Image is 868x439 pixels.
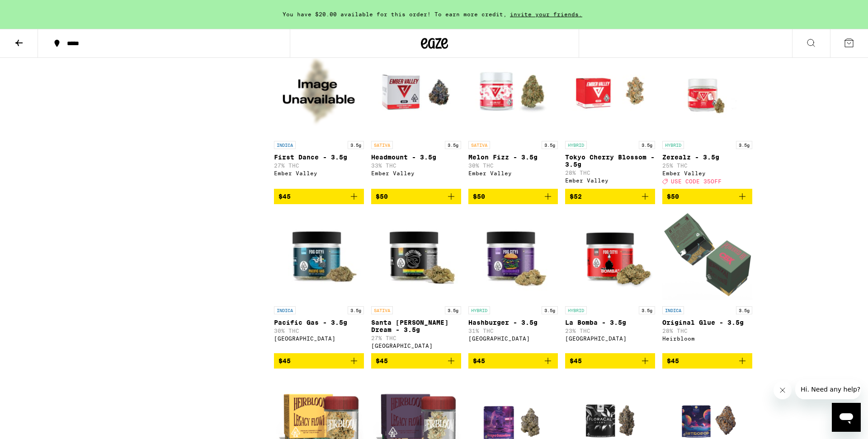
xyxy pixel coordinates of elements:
[274,336,364,341] div: [GEOGRAPHIC_DATA]
[667,357,679,364] span: $45
[274,319,364,326] p: Pacific Gas - 3.5g
[774,381,792,399] iframe: Close message
[274,154,364,161] p: First Dance - 3.5g
[565,177,655,183] div: Ember Valley
[468,211,558,302] img: Fog City Farms - Hashburger - 3.5g
[542,306,558,314] p: 3.5g
[283,11,507,17] span: You have $20.00 available for this order! To earn more credit,
[371,211,461,302] img: Fog City Farms - Santa Cruz Dream - 3.5g
[565,141,587,149] p: HYBRID
[662,46,752,136] img: Ember Valley - Zerealz - 3.5g
[348,306,364,314] p: 3.5g
[507,11,585,17] span: invite your friends.
[371,46,461,136] img: Ember Valley - Headmount - 3.5g
[274,46,364,189] a: Open page for First Dance - 3.5g from Ember Valley
[667,193,679,200] span: $50
[565,319,655,326] p: La Bomba - 3.5g
[570,357,582,364] span: $45
[473,193,485,200] span: $50
[371,189,461,204] button: Add to bag
[662,141,684,149] p: HYBRID
[468,319,558,326] p: Hashburger - 3.5g
[274,211,364,302] img: Fog City Farms - Pacific Gas - 3.5g
[565,306,587,314] p: HYBRID
[662,170,752,176] div: Ember Valley
[371,343,461,349] div: [GEOGRAPHIC_DATA]
[371,335,461,341] p: 27% THC
[565,328,655,334] p: 23% THC
[468,353,558,369] button: Add to bag
[274,189,364,204] button: Add to bag
[671,178,722,184] span: USE CODE 35OFF
[468,46,558,189] a: Open page for Melon Fizz - 3.5g from Ember Valley
[274,163,364,168] p: 27% THC
[274,353,364,369] button: Add to bag
[468,154,558,161] p: Melon Fizz - 3.5g
[371,353,461,369] button: Add to bag
[274,141,296,149] p: INDICA
[565,353,655,369] button: Add to bag
[468,163,558,168] p: 30% THC
[371,46,461,189] a: Open page for Headmount - 3.5g from Ember Valley
[468,211,558,353] a: Open page for Hashburger - 3.5g from Fog City Farms
[832,403,861,432] iframe: Button to launch messaging window
[371,170,461,176] div: Ember Valley
[662,336,752,341] div: Heirbloom
[565,170,655,176] p: 28% THC
[736,306,752,314] p: 3.5g
[662,189,752,204] button: Add to bag
[565,154,655,168] p: Tokyo Cherry Blossom - 3.5g
[565,46,655,136] img: Ember Valley - Tokyo Cherry Blossom - 3.5g
[274,211,364,353] a: Open page for Pacific Gas - 3.5g from Fog City Farms
[662,163,752,168] p: 25% THC
[662,353,752,369] button: Add to bag
[468,306,490,314] p: HYBRID
[639,141,655,149] p: 3.5g
[371,306,393,314] p: SATIVA
[565,189,655,204] button: Add to bag
[274,328,364,334] p: 30% THC
[274,46,364,136] img: Ember Valley - First Dance - 3.5g
[371,211,461,353] a: Open page for Santa Cruz Dream - 3.5g from Fog City Farms
[565,46,655,189] a: Open page for Tokyo Cherry Blossom - 3.5g from Ember Valley
[565,336,655,341] div: [GEOGRAPHIC_DATA]
[736,141,752,149] p: 3.5g
[348,141,364,149] p: 3.5g
[662,306,684,314] p: INDICA
[371,154,461,161] p: Headmount - 3.5g
[376,357,388,364] span: $45
[468,141,490,149] p: SATIVA
[473,357,485,364] span: $45
[795,379,861,399] iframe: Message from company
[468,46,558,136] img: Ember Valley - Melon Fizz - 3.5g
[468,170,558,176] div: Ember Valley
[565,211,655,302] img: Fog City Farms - La Bomba - 3.5g
[468,328,558,334] p: 31% THC
[371,163,461,168] p: 33% THC
[662,46,752,189] a: Open page for Zerealz - 3.5g from Ember Valley
[662,211,752,353] a: Open page for Original Glue - 3.5g from Heirbloom
[565,211,655,353] a: Open page for La Bomba - 3.5g from Fog City Farms
[662,328,752,334] p: 28% THC
[570,193,582,200] span: $52
[662,154,752,161] p: Zerealz - 3.5g
[371,141,393,149] p: SATIVA
[278,193,291,200] span: $45
[445,141,461,149] p: 3.5g
[662,319,752,326] p: Original Glue - 3.5g
[376,193,388,200] span: $50
[274,306,296,314] p: INDICA
[468,336,558,341] div: [GEOGRAPHIC_DATA]
[468,189,558,204] button: Add to bag
[274,170,364,176] div: Ember Valley
[278,357,291,364] span: $45
[662,211,752,302] img: Heirbloom - Original Glue - 3.5g
[542,141,558,149] p: 3.5g
[445,306,461,314] p: 3.5g
[639,306,655,314] p: 3.5g
[371,319,461,333] p: Santa [PERSON_NAME] Dream - 3.5g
